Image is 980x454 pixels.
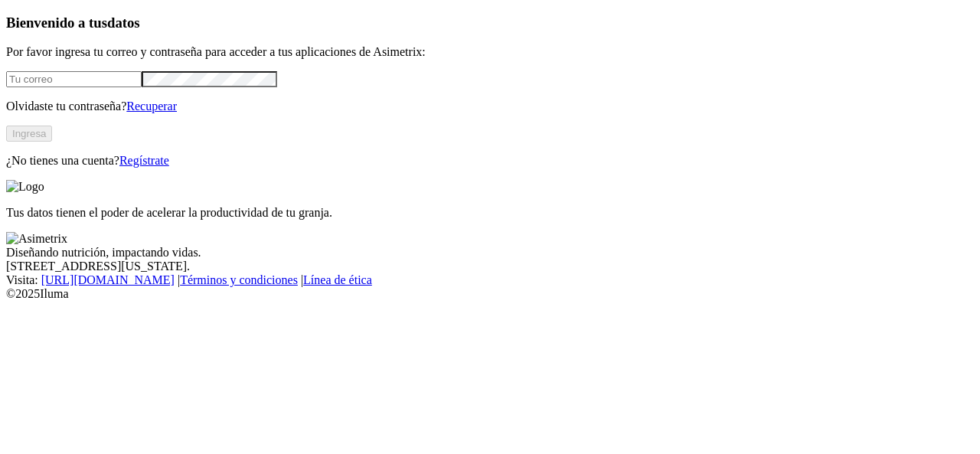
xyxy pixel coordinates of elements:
[6,71,142,87] input: Tu correo
[6,206,974,220] p: Tus datos tienen el poder de acelerar la productividad de tu granja.
[6,232,67,246] img: Asimetrix
[6,260,974,273] div: [STREET_ADDRESS][US_STATE].
[6,246,974,260] div: Diseñando nutrición, impactando vidas.
[303,273,372,286] a: Línea de ética
[6,126,52,142] button: Ingresa
[126,100,177,113] a: Recuperar
[41,273,175,286] a: [URL][DOMAIN_NAME]
[119,154,169,167] a: Regístrate
[180,273,298,286] a: Términos y condiciones
[6,180,44,194] img: Logo
[6,273,974,287] div: Visita : | |
[6,287,974,301] div: © 2025 Iluma
[6,154,974,168] p: ¿No tienes una cuenta?
[6,100,974,113] p: Olvidaste tu contraseña?
[6,15,974,31] h3: Bienvenido a tus
[107,15,140,31] span: datos
[6,45,974,59] p: Por favor ingresa tu correo y contraseña para acceder a tus aplicaciones de Asimetrix:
